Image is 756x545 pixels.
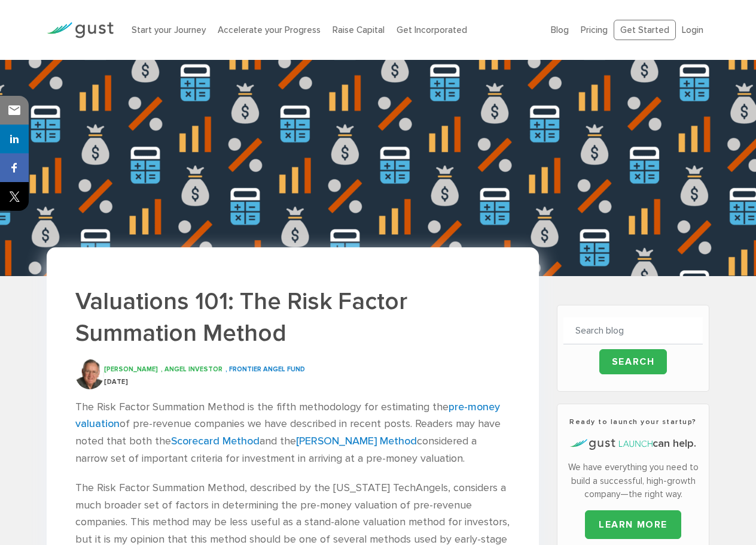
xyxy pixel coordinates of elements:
[296,435,417,447] a: [PERSON_NAME] Method
[551,25,569,35] a: Blog
[581,25,608,35] a: Pricing
[599,349,667,374] input: Search
[333,25,385,35] a: Raise Capital
[161,365,222,373] span: , Angel Investor
[75,286,510,349] h1: Valuations 101: The Risk Factor Summation Method
[171,435,260,447] a: Scorecard Method
[397,25,467,35] a: Get Incorporated
[75,359,104,389] img: Bill Payne
[218,25,321,35] a: Accelerate your Progress
[563,461,702,501] p: We have everything you need to build a successful, high-growth company—the right way.
[47,22,114,38] img: Gust Logo
[682,25,703,35] a: Login
[563,436,702,452] h4: can help.
[563,416,702,427] h3: Ready to launch your startup?
[563,317,702,344] input: Search blog
[104,365,158,373] span: [PERSON_NAME]
[104,378,128,386] span: [DATE]
[225,365,305,373] span: , Frontier Angel Fund
[75,399,510,468] p: The Risk Factor Summation Method is the fifth methodology for estimating the of pre-revenue compa...
[132,25,206,35] a: Start your Journey
[585,510,681,539] a: LEARN MORE
[614,20,676,41] a: Get Started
